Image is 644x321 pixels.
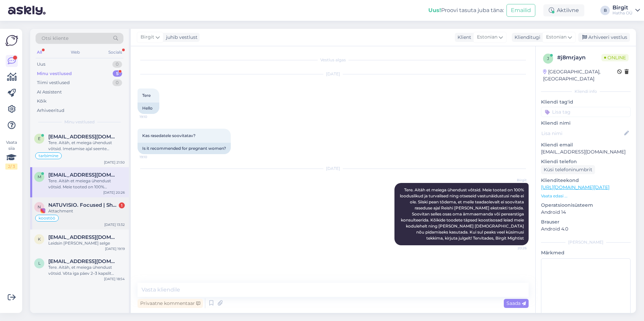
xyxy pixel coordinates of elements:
[543,68,617,82] div: [GEOGRAPHIC_DATA], [GEOGRAPHIC_DATA]
[37,61,45,68] div: Uus
[104,222,125,227] div: [DATE] 13:32
[48,172,118,178] span: mariipilv@gmail.com
[141,34,154,41] span: Birgit
[600,6,610,15] div: B
[138,103,159,114] div: Hello
[48,234,118,240] span: koivmerle@gmail.com
[541,193,631,199] p: Vaata edasi ...
[37,70,72,77] div: Minu vestlused
[48,140,125,152] div: Tere. Aitäh, et meiega ühendust võtsid. Imetamise ajal seente toidulisandite võtmisel on oluline ...
[506,300,526,306] span: Saada
[37,79,70,86] div: Tiimi vestlused
[105,246,125,251] div: [DATE] 19:19
[541,249,631,256] p: Märkmed
[39,216,55,220] span: koostöö
[138,143,231,154] div: Is it recommended for pregnant women?
[428,7,441,13] b: Uus!
[547,56,549,61] span: j
[64,119,95,125] span: Minu vestlused
[48,264,125,276] div: Tere. Aitäh, et meiega ühendust võtsid. Võta iga päev 2–3 kapslit pärast hommikusööki — nii imend...
[541,107,631,117] input: Lisa tag
[546,34,567,41] span: Estonian
[48,240,125,246] div: Leidsin [PERSON_NAME] selge
[104,160,125,165] div: [DATE] 21:50
[38,136,41,141] span: e
[541,239,631,245] div: [PERSON_NAME]
[557,54,601,62] div: # j8mrjayn
[400,187,525,241] span: Tere. Aitäh et meiega ühendust võtsid. Meie tooted on 100% looduslikud ja turvalised ning otsesei...
[38,261,41,266] span: l
[541,209,631,216] p: Android 14
[36,48,43,57] div: All
[428,6,504,14] div: Proovi tasuta juba täna:
[42,35,68,42] span: Otsi kliente
[501,178,527,183] span: Birgit
[601,54,629,61] span: Online
[541,148,631,155] p: [EMAIL_ADDRESS][DOMAIN_NAME]
[506,4,535,17] button: Emailid
[38,237,41,242] span: k
[541,218,631,226] p: Brauser
[541,120,631,127] p: Kliendi nimi
[541,158,631,165] p: Kliendi telefon
[541,184,609,190] a: [URL][DOMAIN_NAME][DATE]
[38,174,41,179] span: m
[541,99,631,106] p: Kliendi tag'id
[140,154,165,159] span: 19:10
[37,89,62,95] div: AI Assistent
[455,34,471,41] div: Klient
[612,5,633,10] div: Birgit
[112,61,122,68] div: 0
[138,57,529,63] div: Vestlus algas
[612,5,640,16] a: BirgitHatha OÜ
[541,130,623,137] input: Lisa nimi
[69,48,81,57] div: Web
[48,208,125,214] div: Attachment
[48,258,118,264] span: lilianaE@mail.ee
[541,88,631,94] div: Kliendi info
[541,141,631,148] p: Kliendi email
[142,93,151,98] span: Tere
[103,190,125,195] div: [DATE] 20:26
[5,139,17,170] div: Vaata siia
[501,246,527,251] span: 20:26
[104,276,125,281] div: [DATE] 18:54
[477,34,497,41] span: Estonian
[113,70,122,77] div: 5
[578,33,630,42] div: Arhiveeri vestlus
[48,134,118,140] span: ene.teor@outlook.com
[37,107,64,114] div: Arhiveeritud
[541,202,631,209] p: Operatsioonisüsteem
[38,204,41,209] span: N
[612,10,633,16] div: Hatha OÜ
[543,4,584,16] div: Aktiivne
[138,71,529,77] div: [DATE]
[48,202,118,208] span: NATUVISIO. Focused | Sharing Natural Vision
[107,48,123,57] div: Socials
[138,299,203,308] div: Privaatne kommentaar
[48,178,125,190] div: Tere. Aitäh et meiega ühendust võtsid. Meie tooted on 100% looduslikud ja turvalised ning otsesei...
[5,34,18,47] img: Askly Logo
[119,202,125,208] div: 1
[142,133,196,138] span: Kas rasedatele soovitatav?
[140,114,165,119] span: 19:10
[138,166,529,172] div: [DATE]
[512,34,540,41] div: Klienditugi
[37,98,47,105] div: Kõik
[541,226,631,233] p: Android 4.0
[5,164,17,170] div: 2 / 3
[163,34,198,41] div: juhib vestlust
[541,177,631,184] p: Klienditeekond
[541,165,595,174] div: Küsi telefoninumbrit
[39,154,58,158] span: tarbimine
[112,79,122,86] div: 0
